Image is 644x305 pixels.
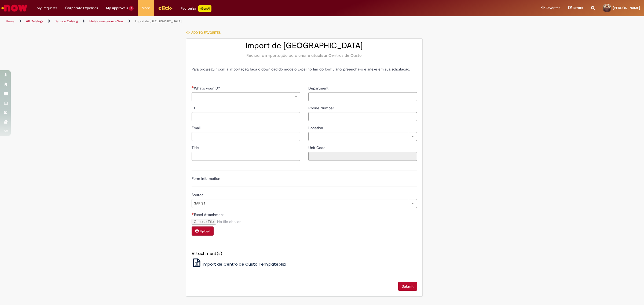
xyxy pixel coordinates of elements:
[194,86,221,91] span: Required - What's your ID?
[192,226,214,236] button: Upload Attachment for Excel Attachment Required
[192,145,200,150] span: Title
[308,112,417,121] input: Phone Number
[194,212,225,217] span: Excel Attachment
[129,6,134,11] span: 3
[203,261,286,267] span: Import de Centro de Custo Template.xlsx
[4,16,425,26] ul: Page breadcrumbs
[192,92,300,101] a: Clear field What's your ID?
[194,199,406,208] span: SAP S4
[308,145,327,150] span: Read only - Unit Code
[308,92,417,101] input: Department
[192,53,417,58] div: Realizar a importação para criar e atualizar Centros de Custo
[200,229,210,233] small: Upload
[308,152,417,161] input: Unit Code
[65,5,98,11] span: Corporate Expenses
[191,31,221,35] span: Add to favorites
[192,132,300,141] input: Email
[192,192,205,197] span: Source
[181,5,211,12] div: Padroniza
[37,5,57,11] span: My Requests
[568,6,583,11] a: Drafts
[546,5,560,11] span: Favorites
[1,3,28,13] img: ServiceNow
[192,152,300,161] input: Title
[308,106,335,110] span: Phone Number
[192,251,417,256] h5: Attachment(s)
[186,27,224,38] button: Add to favorites
[308,145,327,150] label: Read only - Unit Code
[135,19,181,23] a: Import de [GEOGRAPHIC_DATA]
[192,66,417,72] p: Para prosseguir com a importação, faça o download do modelo Excel no fim do formulário, preencha-...
[55,19,78,23] a: Service Catalog
[192,176,220,181] label: Form Information
[192,112,300,121] input: ID
[192,41,417,50] h2: Import de [GEOGRAPHIC_DATA]
[613,6,640,10] span: [PERSON_NAME]
[308,132,417,141] a: Clear field Location
[106,5,128,11] span: My Approvals
[89,19,123,23] a: Plataforma ServiceNow
[26,19,43,23] a: All Catalogs
[192,86,194,88] span: Required
[308,125,324,130] span: Location
[158,4,173,12] img: click_logo_yellow_360x200.png
[308,86,330,91] span: Department
[6,19,14,23] a: Home
[398,282,417,291] button: Submit
[192,261,286,267] a: Import de Centro de Custo Template.xlsx
[192,106,196,110] span: ID
[192,213,194,215] span: Required
[573,5,583,10] span: Drafts
[198,5,211,12] p: +GenAi
[192,125,202,130] span: Email
[142,5,150,11] span: More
